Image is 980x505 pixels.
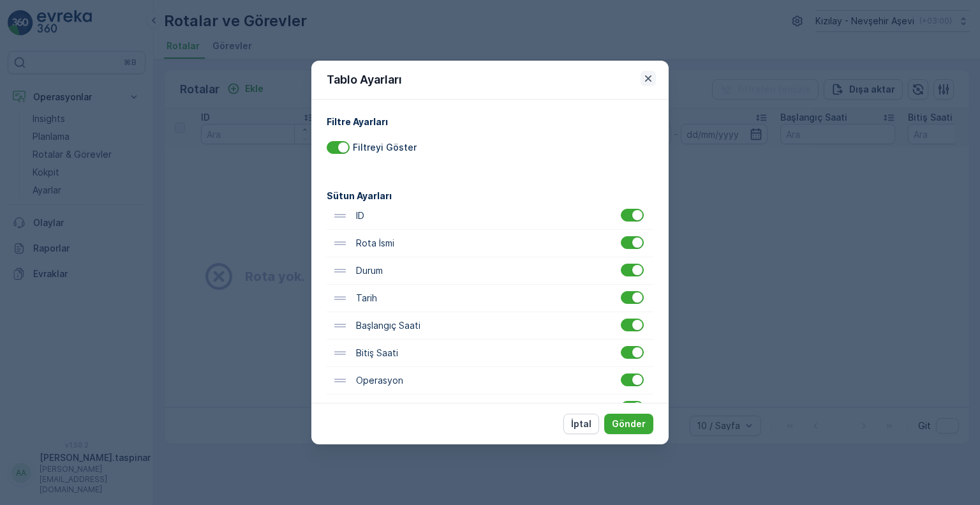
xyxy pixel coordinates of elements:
button: Gönder [604,414,653,434]
p: Başlangıç Saati [353,319,420,332]
p: Bitiş Saati [353,347,398,359]
div: Rota İsmi [327,230,653,257]
p: Tablo Ayarları [327,71,402,89]
div: Başlangıç Saati [327,312,653,340]
p: Operasyon [353,374,403,387]
p: ID [353,209,364,222]
button: İptal [563,414,599,434]
p: Performans [353,402,405,414]
p: Tarih [353,292,377,305]
div: Bitiş Saati [327,340,653,367]
p: İptal [571,418,591,430]
div: Tarih [327,285,653,312]
div: Operasyon [327,367,653,395]
p: Gönder [612,418,646,430]
p: Durum [353,264,383,277]
div: Performans [327,395,653,422]
h4: Sütun Ayarları [327,189,653,202]
div: Durum [327,257,653,285]
h4: Filtre Ayarları [327,115,653,128]
p: Rota İsmi [353,237,394,250]
p: Filtreyi Göster [353,141,417,154]
div: ID [327,202,653,230]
